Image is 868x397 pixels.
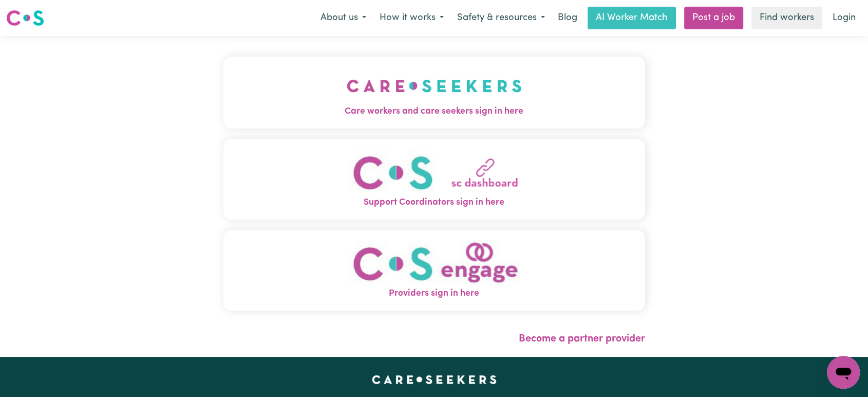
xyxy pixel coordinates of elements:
[684,7,743,29] a: Post a job
[373,7,450,29] button: How it works
[6,9,44,27] img: Careseekers logo
[751,7,822,29] a: Find workers
[223,139,645,220] button: Support Coordinators sign in here
[6,6,44,30] a: Careseekers logo
[519,334,645,344] a: Become a partner provider
[314,7,373,29] button: About us
[450,7,552,29] button: Safety & resources
[827,356,860,389] iframe: Button to launch messaging window
[588,7,676,29] a: AI Worker Match
[826,7,862,29] a: Login
[223,196,645,209] span: Support Coordinators sign in here
[223,105,645,118] span: Care workers and care seekers sign in here
[372,375,497,384] a: Careseekers home page
[223,230,645,311] button: Providers sign in here
[223,287,645,300] span: Providers sign in here
[552,7,583,29] a: Blog
[223,57,645,129] button: Care workers and care seekers sign in here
